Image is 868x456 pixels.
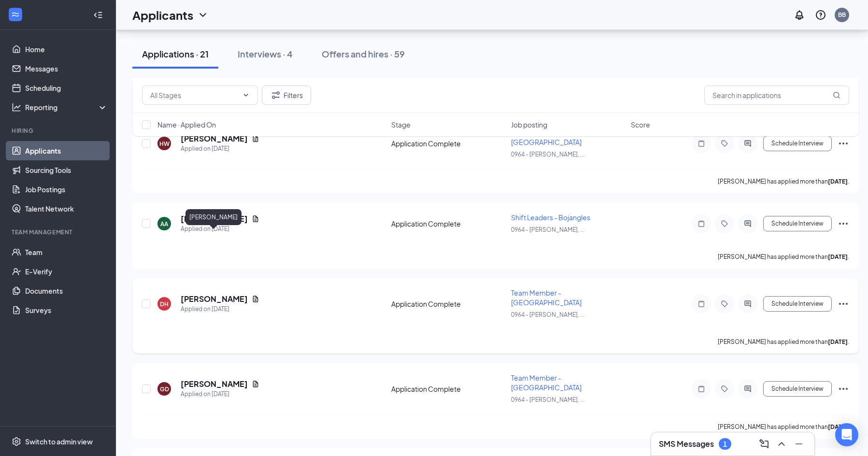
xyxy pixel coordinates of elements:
a: Team [25,242,108,262]
div: Switch to admin view [25,437,93,446]
svg: Note [696,220,707,228]
span: Score [631,120,650,129]
span: 0964 - [PERSON_NAME], ... [511,311,584,318]
button: Minimize [791,436,807,452]
a: Scheduling [25,78,108,98]
span: Stage [391,120,411,129]
div: BB [838,11,846,19]
div: Application Complete [391,219,505,228]
div: Hiring [12,127,106,135]
svg: ActiveChat [742,300,754,308]
span: 0964 - [PERSON_NAME], ... [511,151,584,158]
button: Schedule Interview [763,381,832,397]
svg: Ellipses [838,218,849,229]
svg: Note [696,385,707,393]
div: Team Management [12,228,106,236]
div: DH [160,300,169,308]
a: Talent Network [25,199,108,218]
button: Schedule Interview [763,216,832,231]
svg: Tag [719,300,730,308]
svg: Settings [12,437,21,446]
a: Applicants [25,141,108,160]
p: [PERSON_NAME] has applied more than . [718,423,849,431]
h1: Applicants [132,7,193,23]
span: Name · Applied On [157,120,216,129]
svg: Tag [719,385,730,393]
p: [PERSON_NAME] has applied more than . [718,253,849,261]
svg: ActiveChat [742,220,754,228]
a: E-Verify [25,262,108,281]
input: Search in applications [704,85,849,105]
a: Documents [25,281,108,300]
button: Schedule Interview [763,296,832,312]
svg: Document [252,295,259,303]
svg: ChevronUp [776,438,787,450]
div: [PERSON_NAME] [185,209,242,225]
svg: Note [696,300,707,308]
svg: QuestionInfo [815,9,826,21]
svg: ChevronDown [197,9,209,21]
svg: Tag [719,220,730,228]
div: Offers and hires · 59 [322,48,405,60]
svg: Document [252,215,259,223]
a: Sourcing Tools [25,160,108,180]
div: Applied on [DATE] [181,144,259,154]
svg: Ellipses [838,383,849,395]
p: [PERSON_NAME] has applied more than . [718,177,849,185]
b: [DATE] [828,338,848,345]
svg: WorkstreamLogo [11,10,20,19]
span: Shift Leaders - Bojangles [511,213,590,222]
div: GD [160,385,169,393]
input: All Stages [150,90,238,100]
h5: [PERSON_NAME] [181,379,248,389]
b: [DATE] [828,423,848,430]
span: Team Member - [GEOGRAPHIC_DATA] [511,373,582,392]
div: Open Intercom Messenger [835,423,858,446]
svg: Analysis [12,102,21,112]
b: [DATE] [828,253,848,260]
svg: Ellipses [838,298,849,310]
div: AA [160,220,168,228]
div: 1 [723,440,727,448]
h5: [PERSON_NAME] [181,214,248,224]
div: Application Complete [391,384,505,394]
a: Home [25,40,108,59]
span: 0964 - [PERSON_NAME], ... [511,226,584,233]
div: Applied on [DATE] [181,224,259,234]
button: ChevronUp [774,436,789,452]
a: Surveys [25,300,108,320]
svg: Collapse [93,10,103,20]
h3: SMS Messages [659,439,714,449]
div: Reporting [25,102,108,112]
svg: Notifications [794,9,805,21]
div: Applications · 21 [142,48,209,60]
button: ComposeMessage [756,436,772,452]
a: Messages [25,59,108,78]
p: [PERSON_NAME] has applied more than . [718,338,849,346]
button: Filter Filters [262,85,311,105]
svg: Document [252,380,259,388]
svg: ChevronDown [242,91,250,99]
div: Applied on [DATE] [181,389,259,399]
svg: MagnifyingGlass [833,91,840,99]
svg: ComposeMessage [758,438,770,450]
svg: ActiveChat [742,385,754,393]
span: Job posting [511,120,547,129]
div: Application Complete [391,299,505,309]
span: 0964 - [PERSON_NAME], ... [511,396,584,403]
h5: [PERSON_NAME] [181,294,248,304]
div: Interviews · 4 [238,48,293,60]
span: Team Member - [GEOGRAPHIC_DATA] [511,288,582,307]
svg: Minimize [793,438,805,450]
b: [DATE] [828,178,848,185]
svg: Filter [270,89,282,101]
a: Job Postings [25,180,108,199]
div: Applied on [DATE] [181,304,259,314]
